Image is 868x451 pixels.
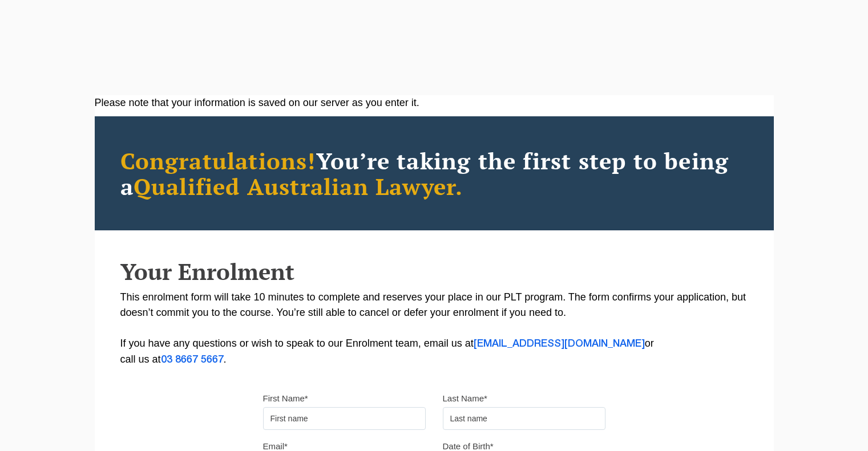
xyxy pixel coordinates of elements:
span: Qualified Australian Lawyer. [134,171,463,201]
a: 03 8667 5667 [161,355,224,364]
input: Last name [443,407,605,430]
span: Congratulations! [120,145,316,176]
a: [EMAIL_ADDRESS][DOMAIN_NAME] [474,339,645,348]
h2: You’re taking the first step to being a [120,148,748,199]
div: Please note that your information is saved on our server as you enter it. [95,95,774,111]
h2: Your Enrolment [120,259,748,284]
label: Last Name* [443,393,487,404]
p: This enrolment form will take 10 minutes to complete and reserves your place in our PLT program. ... [120,290,748,368]
input: First name [263,407,426,430]
label: First Name* [263,393,308,404]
